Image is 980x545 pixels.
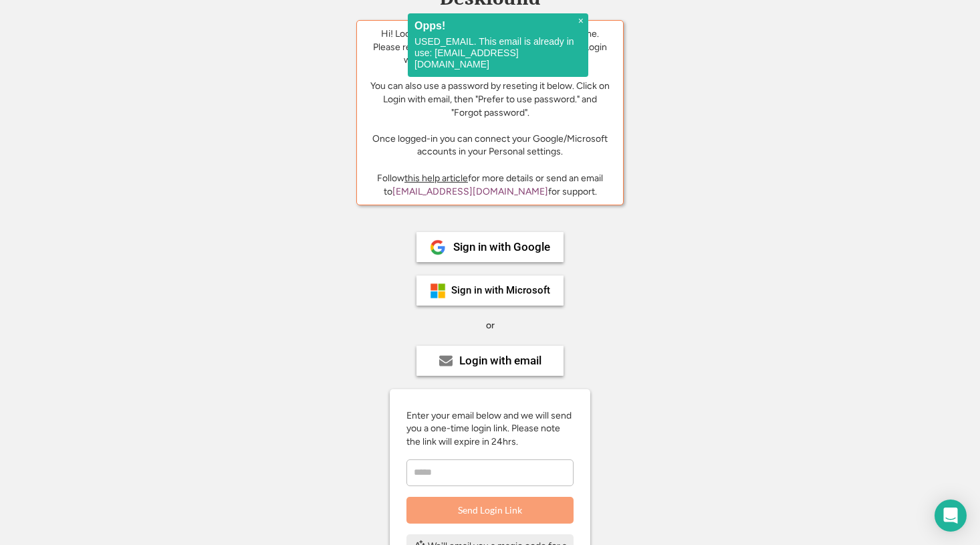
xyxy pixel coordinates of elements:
[453,241,550,253] div: Sign in with Google
[451,286,550,296] div: Sign in with Microsoft
[404,173,468,184] a: this help article
[430,283,446,299] img: ms-symbollockup_mssymbol_19.png
[486,319,495,332] div: or
[367,172,613,198] div: Follow for more details or send an email to for support.
[935,500,967,532] div: Open Intercom Messenger
[414,20,582,31] h2: Opps!
[406,497,574,524] button: Send Login Link
[459,355,541,366] div: Login with email
[578,15,584,27] span: ×
[406,409,574,449] div: Enter your email below and we will send you a one-time login link. Please note the link will expi...
[430,239,446,255] img: 1024px-Google__G__Logo.svg.png
[414,36,582,70] p: USED_EMAIL. This email is already in use: [EMAIL_ADDRESS][DOMAIN_NAME]
[392,186,548,197] a: [EMAIL_ADDRESS][DOMAIN_NAME]
[367,27,613,158] div: Hi! Looks like you are trying to login for the first time. Please request a one-time login link b...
